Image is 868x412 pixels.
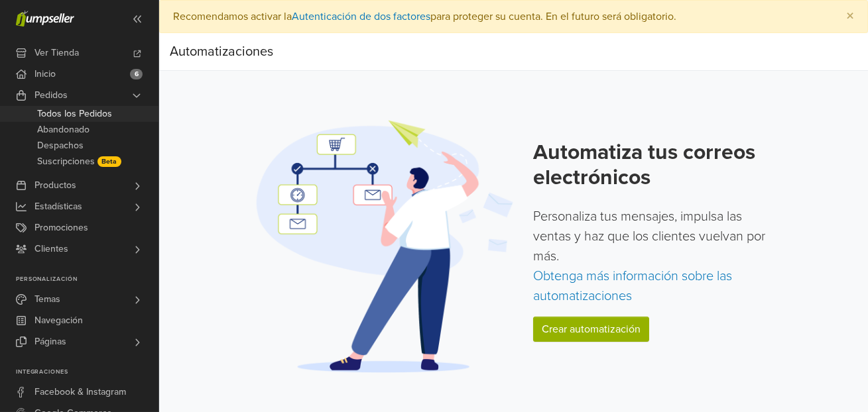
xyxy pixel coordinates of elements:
[34,196,82,217] span: Estadísticas
[34,238,68,260] span: Clientes
[533,268,732,304] a: Obtenga más información sobre las automatizaciones
[37,106,112,122] span: Todos los Pedidos
[34,331,66,352] span: Páginas
[34,217,88,238] span: Promociones
[34,42,79,64] span: Ver Tienda
[533,207,775,306] p: Personaliza tus mensajes, impulsa las ventas y haz que los clientes vuelvan por más.
[37,138,84,154] span: Despachos
[170,38,273,65] div: Automatizaciones
[34,64,56,85] span: Inicio
[34,85,68,106] span: Pedidos
[833,1,867,32] button: Close
[533,317,649,342] a: Crear automatización
[533,140,775,191] h2: Automatiza tus correos electrónicos
[130,69,143,79] span: 6
[34,310,83,331] span: Navegación
[37,154,95,170] span: Suscripciones
[16,276,158,283] p: Personalización
[846,7,854,26] span: ×
[34,175,76,196] span: Productos
[292,10,430,23] a: Autenticación de dos factores
[34,289,60,310] span: Temas
[34,382,126,403] span: Facebook & Instagram
[252,119,517,374] img: Automation
[16,368,158,376] p: Integraciones
[37,122,90,138] span: Abandonado
[97,156,121,167] span: Beta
